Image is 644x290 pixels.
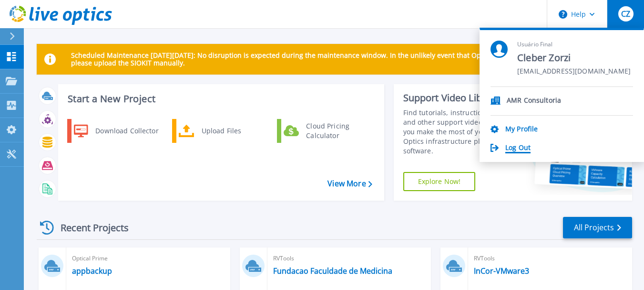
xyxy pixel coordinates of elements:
[327,179,372,188] a: View More
[517,41,631,49] span: Usuário Final
[273,253,426,264] span: RVTools
[621,10,630,18] span: CZ
[403,108,522,156] div: Find tutorials, instructional guides and other support videos to help you make the most of your L...
[37,216,142,239] div: Recent Projects
[505,144,531,153] a: Log Out
[172,119,270,143] a: Upload Files
[72,266,112,276] a: appbackup
[91,121,163,140] div: Download Collector
[517,67,631,76] span: [EMAIL_ADDRESS][DOMAIN_NAME]
[71,52,624,67] p: Scheduled Maintenance [DATE][DATE]: No disruption is expected during the maintenance window. In t...
[507,97,561,106] p: AMR Consultoria
[474,253,626,264] span: RVTools
[474,266,529,276] a: InCor-VMware3
[517,52,631,64] span: Cleber Zorzi
[563,217,632,238] a: All Projects
[68,94,372,104] h3: Start a New Project
[403,172,476,191] a: Explore Now!
[403,92,522,104] div: Support Video Library
[67,119,165,143] a: Download Collector
[273,266,392,276] a: Fundacao Faculdade de Medicina
[301,121,372,140] div: Cloud Pricing Calculator
[505,125,538,134] a: My Profile
[72,253,225,264] span: Optical Prime
[277,119,375,143] a: Cloud Pricing Calculator
[197,121,267,140] div: Upload Files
